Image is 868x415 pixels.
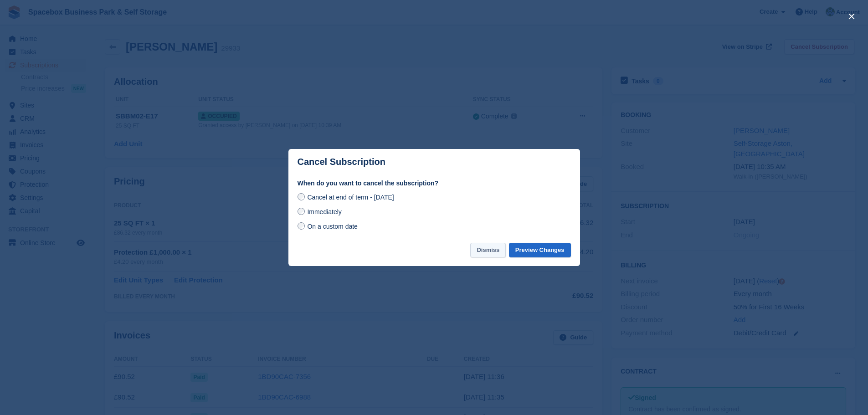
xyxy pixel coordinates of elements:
button: Preview Changes [509,243,571,258]
label: When do you want to cancel the subscription? [298,179,571,188]
span: Immediately [307,208,341,215]
input: Cancel at end of term - [DATE] [298,193,305,200]
button: Dismiss [470,243,506,258]
p: Cancel Subscription [298,157,385,167]
button: close [844,9,859,24]
input: Immediately [298,208,305,215]
span: On a custom date [307,223,358,230]
span: Cancel at end of term - [DATE] [307,194,394,201]
input: On a custom date [298,222,305,230]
